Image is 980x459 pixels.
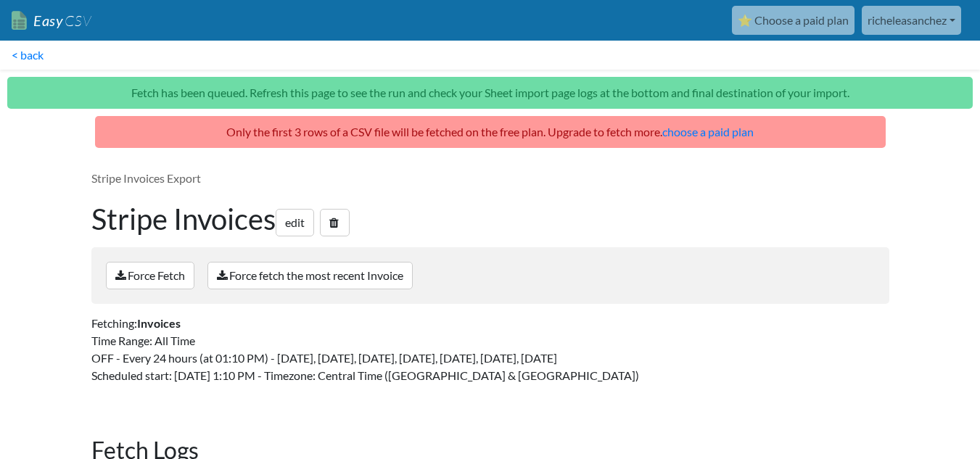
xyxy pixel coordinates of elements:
[276,209,314,236] a: edit
[106,262,194,289] a: Force Fetch
[862,6,961,35] a: richeleasanchez
[91,315,889,384] p: Fetching: Time Range: All Time OFF - Every 24 hours (at 01:10 PM) - [DATE], [DATE], [DATE], [DATE...
[732,6,855,35] a: ⭐ Choose a paid plan
[91,170,889,187] p: Stripe Invoices Export
[137,316,181,330] strong: Invoices
[662,125,754,138] a: choose a paid plan
[12,6,91,36] a: EasyCSV
[95,116,886,148] p: Only the first 3 rows of a CSV file will be fetched on the free plan. Upgrade to fetch more.
[63,12,91,30] span: CSV
[207,262,413,289] a: Force fetch the most recent Invoice
[7,77,973,109] p: Fetch has been queued. Refresh this page to see the run and check your Sheet import page logs at ...
[91,202,889,236] h1: Stripe Invoices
